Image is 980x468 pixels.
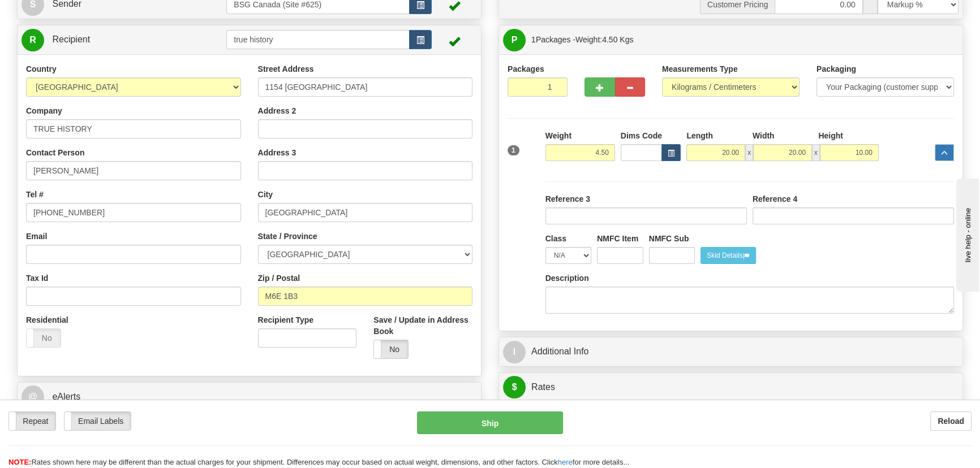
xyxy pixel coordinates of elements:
label: Company [26,105,62,116]
label: Address 3 [258,147,296,158]
div: live help - online [8,10,105,18]
span: eAlerts [52,392,80,401]
span: @ [22,385,44,408]
label: Recipient Type [258,314,314,326]
label: Email [26,231,47,242]
label: Dims Code [621,130,662,141]
span: Weight: [575,35,633,44]
label: Measurements Type [662,63,738,75]
a: $Rates [503,376,958,399]
label: Tax Id [26,272,48,284]
a: IAdditional Info [503,340,958,363]
a: here [558,458,573,466]
label: Address 2 [258,105,296,116]
label: Tel # [26,189,44,200]
input: Enter a location [258,77,473,97]
span: $ [503,376,526,398]
div: ... [935,144,954,161]
label: Repeat [9,412,55,430]
button: Skid Details [700,247,755,264]
label: Save / Update in Address Book [373,314,472,337]
label: Weight [545,130,571,141]
label: Zip / Postal [258,272,300,284]
span: 1 [531,35,536,44]
label: City [258,189,273,200]
span: x [812,144,820,161]
iframe: chat widget [954,176,979,292]
label: Reference [545,193,584,205]
label: Reference [753,193,791,205]
b: 3 [586,194,590,203]
a: P 1Packages -Weight:4.50 Kgs [503,28,958,51]
label: NMFC Item [597,233,638,244]
span: R [22,29,44,51]
label: Residential [26,314,68,326]
label: Width [753,130,775,141]
label: Street Address [258,63,314,75]
a: R Recipient [22,28,204,51]
label: No [374,340,408,358]
span: Kgs [620,35,633,44]
b: Reload [938,417,964,426]
label: Packages [508,63,544,75]
span: 1 [508,145,519,155]
label: Packaging [816,63,856,75]
label: Email Labels [65,412,131,430]
b: 4 [793,194,797,203]
label: Contact Person [26,147,84,158]
button: Reload [930,411,972,431]
label: Description [545,272,589,284]
label: State / Province [258,231,317,242]
button: Ship [417,411,564,434]
span: Packages - [531,28,633,51]
span: 4.50 [602,35,617,44]
span: NOTE: [8,458,31,466]
span: I [503,341,526,363]
label: NMFC Sub [649,233,689,244]
label: Class [545,233,566,244]
label: Country [26,63,57,75]
span: x [745,144,753,161]
label: Length [686,130,713,141]
span: Recipient [52,34,90,44]
label: No [27,329,61,347]
a: @ eAlerts [22,385,477,409]
span: P [503,29,526,51]
label: Height [818,130,843,141]
input: Recipient Id [226,30,409,49]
